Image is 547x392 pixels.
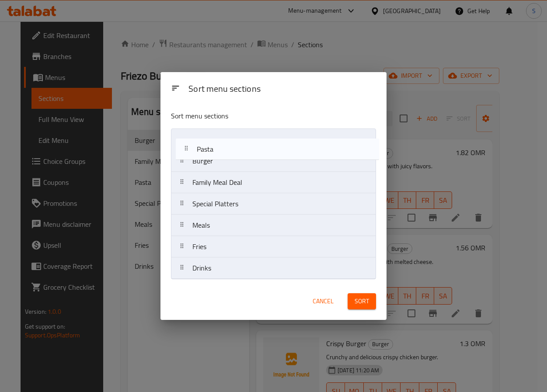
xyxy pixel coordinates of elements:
[171,111,334,121] p: Sort menu sections
[355,296,369,307] span: Sort
[185,80,380,99] div: Sort menu sections
[309,293,337,309] button: Cancel
[348,293,376,309] button: Sort
[313,296,334,307] span: Cancel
